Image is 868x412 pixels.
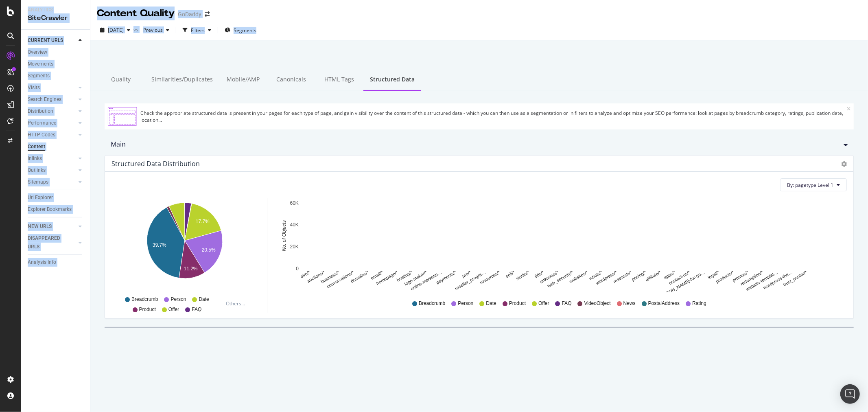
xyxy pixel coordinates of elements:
text: websites/* [568,270,589,284]
text: homepage/* [375,270,399,286]
div: Quality [97,69,145,91]
a: Movements [28,60,84,68]
a: Outlinks [28,166,76,175]
div: Outlinks [28,166,46,175]
span: PostalAddress [648,300,680,307]
span: Offer [168,306,179,313]
a: Performance [28,119,76,127]
text: contact-us/* [668,270,691,286]
svg: A chart. [114,198,256,292]
span: FAQ [192,306,201,313]
div: Segments [28,72,50,80]
text: resources/* [479,270,501,285]
a: Explorer Bookmarks [28,205,84,214]
div: Overview [28,48,47,57]
div: gear [841,161,847,167]
text: affiliate/* [645,270,662,283]
a: NEW URLS [28,222,76,231]
span: Breadcrumb [131,296,158,303]
div: HTML Tags [315,69,363,91]
svg: A chart. [278,198,847,292]
div: Check the appropriate structured data is present in your pages for each type of page, and gain vi... [140,110,847,123]
span: Rating [692,300,706,307]
div: Others... [226,300,249,307]
text: hosting/* [396,270,414,283]
text: trust_center/* [783,270,808,287]
text: 20K [290,244,299,250]
a: Distribution [28,107,76,116]
span: Person [458,300,473,307]
text: apps/* [663,270,677,280]
div: SiteCrawler [28,13,83,23]
span: 2025 Oct. 5th [108,26,124,33]
a: HTTP Codes [28,131,76,139]
button: Previous [140,24,173,37]
div: NEW URLS [28,222,52,231]
text: domains/* [350,270,370,284]
button: [DATE] [97,24,133,37]
text: email/* [370,270,385,281]
a: CURRENT URLS [28,36,76,45]
text: web_security/* [546,270,574,289]
text: business/* [320,270,341,284]
text: wordpress/* [595,270,618,286]
button: Filters [179,24,214,37]
div: Open Intercom Messenger [840,384,860,404]
span: Product [139,306,156,313]
text: 0 [296,266,299,272]
text: sell/* [505,270,516,279]
div: Filters [191,27,205,34]
div: CURRENT URLS [28,36,63,45]
text: research/* [612,270,633,284]
span: FAQ [562,300,572,307]
div: arrow-right-arrow-left [205,11,210,17]
a: Sitemaps [28,178,76,186]
button: By: pagetype Level 1 [780,178,847,191]
text: 11.2% [184,266,198,272]
div: Sitemaps [28,178,48,186]
div: Explorer Bookmarks [28,205,72,214]
a: Content [28,142,84,151]
text: products/* [715,270,735,284]
div: Analysis Info [28,258,56,267]
div: Url Explorer [28,193,53,202]
div: Structured Data Distribution [112,160,200,168]
div: DISAPPEARED URLS [28,234,69,251]
text: pricing/* [631,270,647,282]
a: Url Explorer [28,193,84,202]
div: Content [28,142,45,151]
div: Analytics [28,7,83,13]
div: Similarities/Duplicates [145,69,219,91]
text: auctions/* [306,270,326,284]
text: legal/* [707,270,721,280]
div: Content Quality [97,7,175,20]
span: News [623,300,636,307]
text: conversations/* [326,270,355,289]
span: By: pagetype Level 1 [787,182,833,188]
text: promos/* [732,270,750,283]
text: 60K [290,200,299,206]
div: Visits [28,83,40,92]
div: Main [111,140,126,149]
div: Movements [28,60,53,68]
text: whois/* [588,270,603,281]
div: Distribution [28,107,53,116]
text: pro/* [461,270,472,278]
span: Date [199,296,209,303]
span: Offer [538,300,549,307]
text: 20.5% [202,247,216,253]
text: studio/* [515,270,530,281]
text: logo-maker/* [404,270,429,287]
a: Overview [28,48,84,57]
text: airo/* [300,270,311,279]
a: Segments [28,72,84,80]
button: Segments [221,24,260,37]
text: No. of Objects [281,220,287,251]
div: Structured Data [363,69,421,91]
img: Structured Data [108,107,137,126]
div: GoDaddy [178,10,201,18]
div: Mobile/AMP [219,69,267,91]
a: Analysis Info [28,258,84,267]
a: Search Engines [28,95,76,104]
text: tlds/* [534,270,545,279]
